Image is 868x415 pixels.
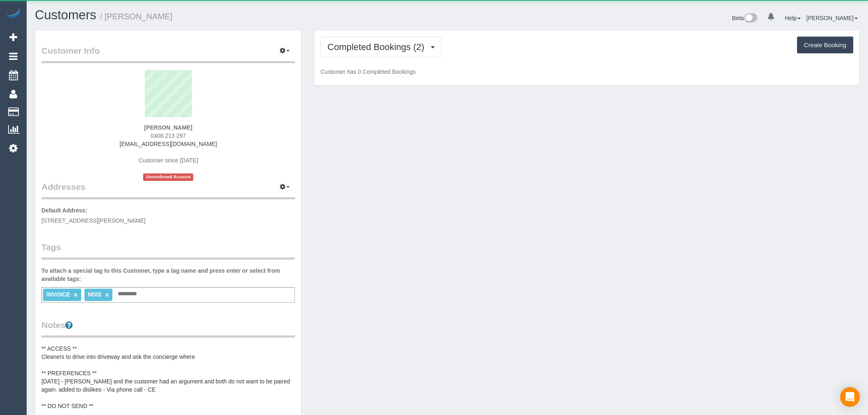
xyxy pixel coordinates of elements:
span: Customer since [DATE] [139,157,198,164]
span: 0408 213 297 [151,132,186,139]
a: × [74,292,78,299]
legend: Notes [41,319,295,337]
label: Default Address: [41,206,87,214]
legend: Customer Info [41,45,295,63]
span: Completed Bookings (2) [327,42,428,52]
img: New interface [744,13,757,24]
span: NDIS [88,291,101,298]
label: To attach a special tag to this Customer, type a tag name and press enter or select from availabl... [41,267,295,283]
small: / [PERSON_NAME] [100,12,173,21]
a: Beta [732,15,758,21]
button: Create Booking [797,36,853,54]
span: [STREET_ADDRESS][PERSON_NAME] [41,217,146,224]
a: [EMAIL_ADDRESS][DOMAIN_NAME] [120,141,217,147]
a: Help [785,15,801,21]
span: INVOICE [46,291,70,298]
a: × [105,292,109,299]
a: Customers [35,8,96,22]
p: Customer has 0 Completed Bookings [320,68,853,76]
legend: Tags [41,241,295,260]
strong: [PERSON_NAME] [144,124,192,131]
button: Completed Bookings (2) [320,36,442,57]
img: Automaid Logo [5,8,21,20]
a: [PERSON_NAME] [806,15,858,21]
span: Unconfirmed Account [143,173,193,180]
div: Open Intercom Messenger [840,387,860,407]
